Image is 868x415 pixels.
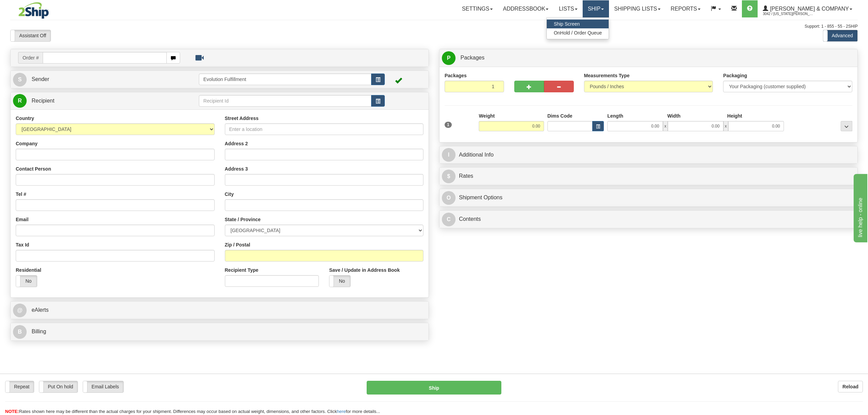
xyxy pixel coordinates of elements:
span: eAlerts [31,307,49,313]
span: B [13,325,27,339]
span: Ship Screen [554,21,580,27]
label: Address 3 [225,165,248,172]
label: Email [16,216,28,223]
span: O [442,191,456,205]
label: Tax Id [16,241,29,248]
a: S Sender [13,72,199,86]
span: x [663,121,668,131]
span: Billing [31,329,46,334]
label: Height [727,112,742,119]
a: Reports [666,0,706,17]
span: Sender [31,76,49,82]
div: Support: 1 - 855 - 55 - 2SHIP [10,24,858,29]
label: Street Address [225,115,259,122]
label: Put On hold [39,381,78,392]
a: CContents [442,212,855,226]
div: live help - online [5,4,63,12]
span: @ [13,304,27,317]
label: Repeat [5,381,34,392]
b: Reload [842,384,858,389]
label: Advanced [823,30,857,41]
span: [PERSON_NAME] & Company [768,6,849,12]
input: Sender Id [199,73,371,85]
label: Length [607,112,623,119]
a: $Rates [442,169,855,183]
span: NOTE: [5,409,19,414]
label: Recipient Type [225,267,259,273]
span: Order # [18,52,43,64]
span: 1 [445,122,452,128]
label: No [16,276,37,287]
a: Lists [554,0,582,17]
span: P [442,51,456,65]
label: Zip / Postal [225,241,250,248]
a: OShipment Options [442,191,855,205]
label: Dims Code [547,112,572,119]
label: Company [16,140,38,147]
a: P Packages [442,51,855,65]
span: I [442,148,456,162]
div: ... [841,121,852,131]
label: Tel # [16,191,26,198]
label: Email Labels [83,381,123,392]
label: Packages [445,72,467,79]
a: Ship Screen [547,19,609,28]
a: R Recipient [13,94,178,108]
label: Packaging [723,72,747,79]
a: Settings [457,0,498,17]
input: Recipient Id [199,95,371,107]
label: Country [16,115,34,122]
label: City [225,191,234,198]
span: OnHold / Order Queue [554,30,602,36]
button: Reload [838,381,863,392]
label: Save / Update in Address Book [329,267,399,273]
a: here [337,409,346,414]
span: 3042 / [US_STATE][PERSON_NAME] [763,11,814,17]
label: Residential [16,267,41,273]
input: Enter a location [225,123,424,135]
label: Address 2 [225,140,248,147]
a: @ eAlerts [13,303,426,317]
a: [PERSON_NAME] & Company 3042 / [US_STATE][PERSON_NAME] [758,0,857,17]
label: State / Province [225,216,261,223]
span: Recipient [31,98,54,104]
a: Addressbook [498,0,554,17]
button: Ship [367,381,501,394]
label: Assistant Off [11,30,51,41]
span: Packages [460,55,484,61]
span: C [442,213,456,226]
label: Measurements Type [584,72,630,79]
label: Width [667,112,681,119]
span: x [723,121,728,131]
span: S [13,73,27,86]
label: Weight [479,112,494,119]
span: $ [442,170,456,183]
a: B Billing [13,325,426,339]
a: Shipping lists [609,0,665,17]
a: OnHold / Order Queue [547,28,609,37]
label: Contact Person [16,165,51,172]
a: Ship [583,0,609,17]
label: No [329,276,350,287]
span: R [13,94,27,108]
iframe: chat widget [852,173,867,242]
a: IAdditional Info [442,148,855,162]
img: logo3042.jpg [10,2,57,19]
